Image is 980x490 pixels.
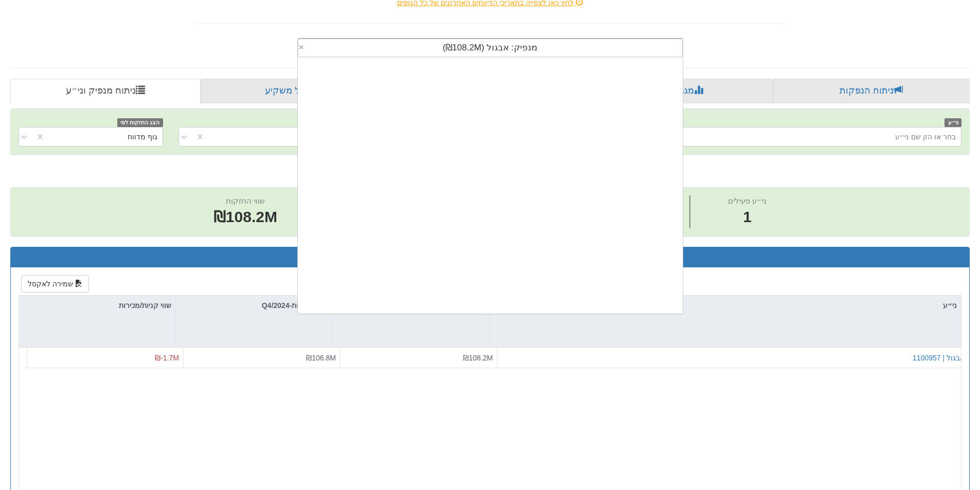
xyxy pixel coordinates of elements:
a: ניתוח מנפיק וני״ע [10,79,201,103]
span: ₪108.2M [213,208,277,225]
span: 1 [728,206,767,228]
h2: אבגול - ניתוח מנפיק [10,165,970,182]
a: פרופיל משקיע [201,79,394,103]
span: שווי החזקות [226,196,265,205]
span: ₪106.8M [306,354,336,362]
div: בחר או הזן שם ני״ע [895,132,956,142]
span: × [298,43,304,52]
span: ₪108.2M [463,354,493,362]
h3: סיכום החזקות בני״ע של [PERSON_NAME] [19,252,961,262]
div: שווי החזקות-Q4/2024 [176,296,332,315]
a: ניתוח הנפקות [773,79,970,103]
div: ני״ע [490,296,961,315]
button: אבגול | 1100957 [913,353,965,363]
button: שמירה לאקסל [21,275,89,293]
span: ני״ע פעילים [728,196,767,205]
span: מנפיק: ‏אבגול ‎(₪108.2M)‎ [442,43,537,52]
div: שווי קניות/מכירות [19,296,175,315]
span: ני״ע [945,118,961,127]
span: הצג החזקות לפי [117,118,163,127]
div: גוף מדווח [128,132,157,142]
span: Clear value [298,39,307,57]
span: ₪-1.7M [155,354,179,362]
div: grid [298,58,683,366]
